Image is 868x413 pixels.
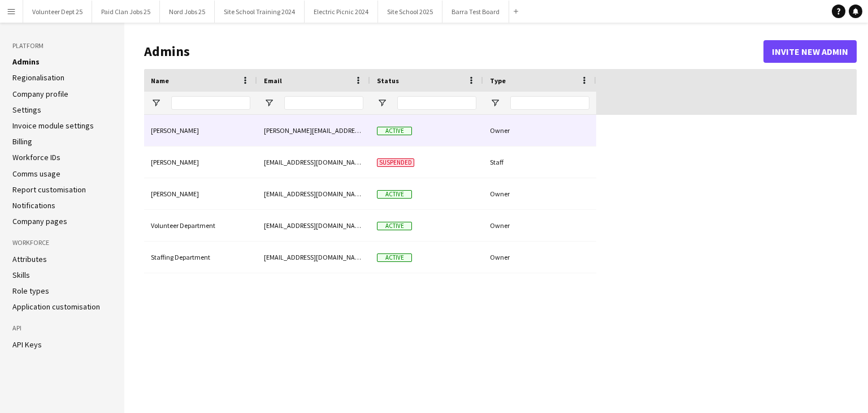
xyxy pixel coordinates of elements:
[215,1,305,23] button: Site School Training 2024
[257,210,370,241] div: [EMAIL_ADDRESS][DOMAIN_NAME]
[397,96,476,110] input: Status Filter Input
[12,339,42,350] a: API Keys
[377,158,414,167] span: Suspended
[12,216,67,226] a: Company pages
[490,98,500,108] button: Open Filter Menu
[377,98,387,108] button: Open Filter Menu
[257,242,370,273] div: [EMAIL_ADDRESS][DOMAIN_NAME]
[12,136,32,147] a: Billing
[264,98,274,108] button: Open Filter Menu
[12,254,47,264] a: Attributes
[12,105,41,115] a: Settings
[377,253,412,262] span: Active
[377,190,412,199] span: Active
[12,169,60,179] a: Comms usage
[12,89,68,99] a: Company profile
[12,323,112,333] h3: API
[171,96,250,110] input: Name Filter Input
[12,200,55,210] a: Notifications
[264,76,282,85] span: Email
[144,115,257,146] div: [PERSON_NAME]
[483,242,596,273] div: Owner
[483,147,596,178] div: Staff
[144,210,257,241] div: Volunteer Department
[483,178,596,209] div: Owner
[257,115,370,146] div: [PERSON_NAME][EMAIL_ADDRESS][DOMAIN_NAME]
[284,96,363,110] input: Email Filter Input
[12,184,86,195] a: Report customisation
[377,76,399,85] span: Status
[12,286,49,296] a: Role types
[12,270,30,280] a: Skills
[305,1,378,23] button: Electric Picnic 2024
[377,127,412,135] span: Active
[151,98,161,108] button: Open Filter Menu
[92,1,160,23] button: Paid Clan Jobs 25
[12,72,64,83] a: Regionalisation
[144,147,257,178] div: [PERSON_NAME]
[377,222,412,230] span: Active
[144,178,257,209] div: [PERSON_NAME]
[12,152,60,162] a: Workforce IDs
[510,96,589,110] input: Type Filter Input
[483,115,596,146] div: Owner
[378,1,442,23] button: Site School 2025
[12,121,94,131] a: Invoice module settings
[144,43,763,60] h1: Admins
[12,57,40,67] a: Admins
[151,76,169,85] span: Name
[490,76,506,85] span: Type
[12,238,112,248] h3: Workforce
[763,40,857,63] button: Invite new admin
[257,178,370,209] div: [EMAIL_ADDRESS][DOMAIN_NAME]
[160,1,215,23] button: Nord Jobs 25
[442,1,509,23] button: Barra Test Board
[12,41,112,51] h3: Platform
[257,147,370,178] div: [EMAIL_ADDRESS][DOMAIN_NAME]
[12,302,100,312] a: Application customisation
[23,1,92,23] button: Volunteer Dept 25
[144,242,257,273] div: Staffing Department
[483,210,596,241] div: Owner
